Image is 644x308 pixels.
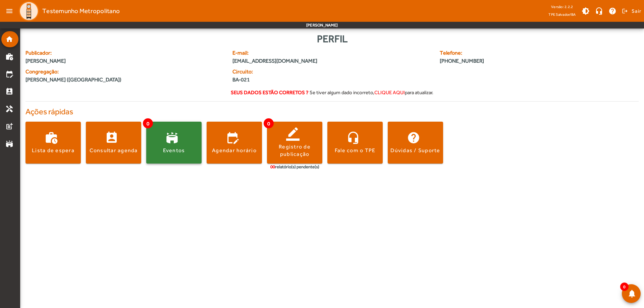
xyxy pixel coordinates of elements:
div: Consultar agenda [90,147,138,154]
span: 0 [264,118,274,128]
mat-icon: work_history [5,53,13,61]
div: relatório(s) pendente(s) [270,164,319,170]
div: Perfil [25,31,639,46]
span: Circuito: [232,68,328,76]
span: BA-021 [232,76,328,84]
div: Registro de publicação [267,143,322,158]
button: Registro de publicação [267,122,322,164]
button: Sair [621,6,641,16]
button: Agendar horário [207,122,262,164]
mat-icon: post_add [5,122,13,130]
mat-icon: edit_calendar [5,70,13,78]
span: Se tiver algum dado incorreto, para atualizar. [310,89,433,95]
span: [PERSON_NAME] [25,57,224,65]
div: Lista de espera [32,147,74,154]
button: Eventos [146,122,202,164]
img: Logo TPE [19,1,39,21]
span: 0 [620,283,629,291]
strong: Seus dados estão corretos ? [231,89,309,95]
div: Versão: 2.2.2 [548,3,576,11]
span: E-mail: [232,49,431,57]
button: Lista de espera [25,122,81,164]
span: TPE Salvador/BA [548,11,576,18]
span: Telefone: [440,49,587,57]
span: Congregação: [25,68,224,76]
span: [EMAIL_ADDRESS][DOMAIN_NAME] [232,57,431,65]
div: Agendar horário [212,147,257,154]
button: Consultar agenda [86,122,141,164]
span: Publicador: [25,49,224,57]
a: Testemunho Metropolitano [16,1,120,21]
mat-icon: stadium [5,140,13,148]
div: Dúvidas / Suporte [390,147,440,154]
div: Eventos [163,147,185,154]
span: [PHONE_NUMBER] [440,57,587,65]
mat-icon: perm_contact_calendar [5,87,13,96]
button: Fale com o TPE [327,122,383,164]
span: 0 [143,118,153,128]
h4: Ações rápidas [25,107,639,117]
span: [PERSON_NAME] ([GEOGRAPHIC_DATA]) [25,76,121,84]
span: clique aqui [374,89,405,95]
div: Fale com o TPE [335,147,376,154]
span: Testemunho Metropolitano [42,6,120,16]
mat-icon: handyman [5,105,13,113]
mat-icon: menu [3,4,16,18]
span: Sair [632,6,641,16]
mat-icon: home [5,35,13,43]
button: Dúvidas / Suporte [388,122,443,164]
span: 00 [270,164,275,169]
